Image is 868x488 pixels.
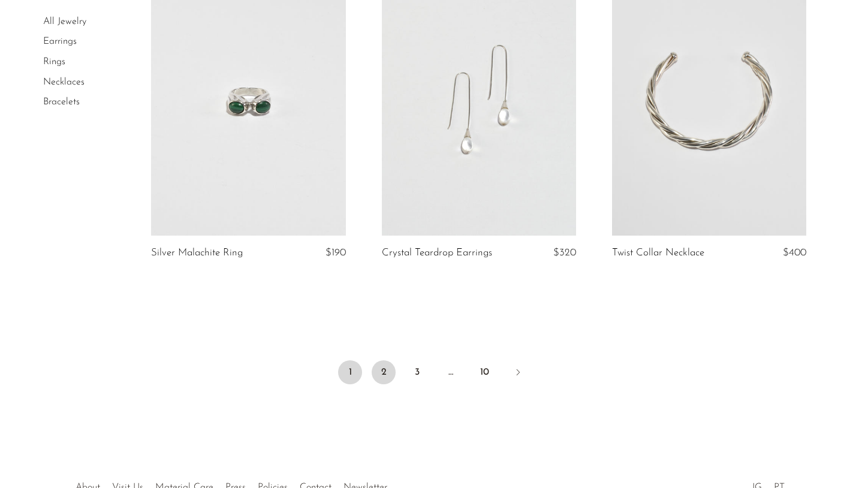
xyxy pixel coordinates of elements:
a: All Jewelry [43,17,86,26]
span: 1 [338,360,362,384]
a: 3 [405,360,429,384]
a: Crystal Teardrop Earrings [382,248,492,258]
a: Silver Malachite Ring [151,248,243,258]
a: 10 [472,360,496,384]
a: Rings [43,57,65,67]
a: Twist Collar Necklace [612,248,704,258]
a: Necklaces [43,77,85,87]
a: Earrings [43,37,77,47]
span: $320 [553,248,576,258]
a: Bracelets [43,97,80,107]
a: Next [506,360,530,387]
span: $400 [783,248,806,258]
span: $190 [325,248,346,258]
span: … [439,360,463,384]
a: 2 [372,360,396,384]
